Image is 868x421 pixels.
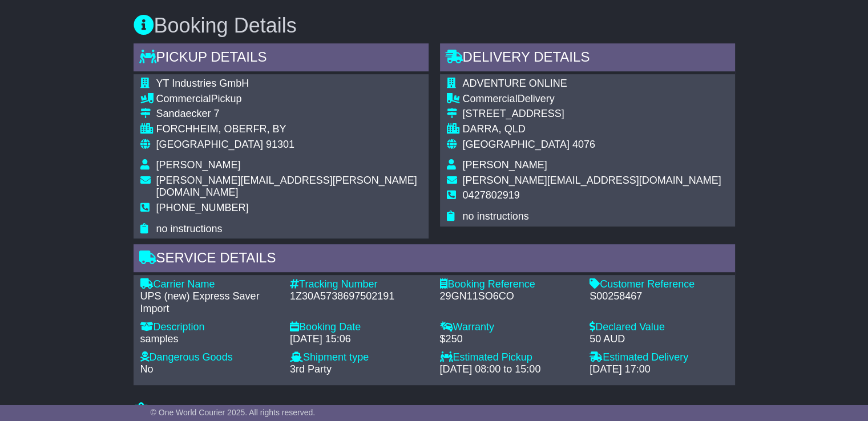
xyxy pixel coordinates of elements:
[290,321,429,334] div: Booking Date
[440,351,579,364] div: Estimated Pickup
[156,108,422,120] div: Sandaecker 7
[156,202,249,213] span: [PHONE_NUMBER]
[140,290,279,315] div: UPS (new) Express Saver Import
[463,123,721,136] div: DARRA, QLD
[134,43,429,74] div: Pickup Details
[156,175,417,199] span: [PERSON_NAME][EMAIL_ADDRESS][PERSON_NAME][DOMAIN_NAME]
[140,321,279,334] div: Description
[440,321,579,334] div: Warranty
[463,78,567,89] span: ADVENTURE ONLINE
[140,351,279,364] div: Dangerous Goods
[440,290,579,303] div: 29GN11SO6CO
[290,333,429,346] div: [DATE] 15:06
[590,351,728,364] div: Estimated Delivery
[463,139,570,150] span: [GEOGRAPHIC_DATA]
[290,351,429,364] div: Shipment type
[134,14,735,37] h3: Booking Details
[590,333,728,346] div: 50 AUD
[440,363,579,376] div: [DATE] 08:00 to 15:00
[440,333,579,346] div: $250
[140,363,154,375] span: No
[463,189,520,201] span: 0427802919
[290,363,332,375] span: 3rd Party
[572,139,595,150] span: 4076
[140,278,279,291] div: Carrier Name
[590,278,728,291] div: Customer Reference
[156,223,223,234] span: no instructions
[156,93,422,106] div: Pickup
[590,363,728,376] div: [DATE] 17:00
[463,159,547,171] span: [PERSON_NAME]
[463,93,721,106] div: Delivery
[134,244,735,275] div: Service Details
[156,123,422,136] div: FORCHHEIM, OBERFR, BY
[290,278,429,291] div: Tracking Number
[440,43,735,74] div: Delivery Details
[156,159,241,171] span: [PERSON_NAME]
[463,93,518,104] span: Commercial
[151,408,316,417] span: © One World Courier 2025. All rights reserved.
[463,108,721,120] div: [STREET_ADDRESS]
[590,321,728,334] div: Declared Value
[156,93,211,104] span: Commercial
[156,78,249,89] span: YT Industries GmbH
[290,290,429,303] div: 1Z30A5738697502191
[463,211,529,222] span: no instructions
[156,139,263,150] span: [GEOGRAPHIC_DATA]
[440,278,579,291] div: Booking Reference
[590,290,728,303] div: S00258467
[463,175,721,186] span: [PERSON_NAME][EMAIL_ADDRESS][DOMAIN_NAME]
[140,333,279,346] div: samples
[266,139,294,150] span: 91301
